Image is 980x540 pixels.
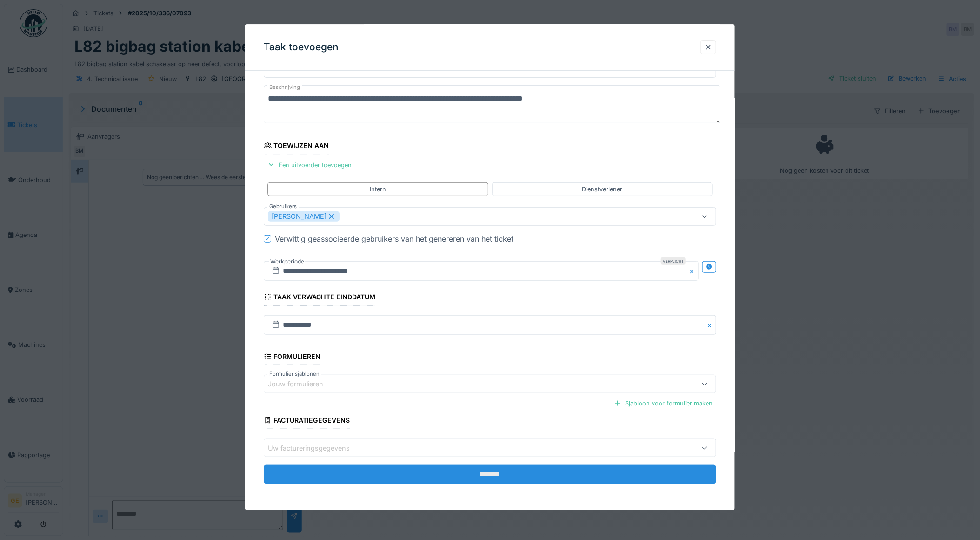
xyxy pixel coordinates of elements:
label: Formulier sjablonen [267,370,321,378]
div: Taak verwachte einddatum [264,290,376,306]
div: Intern [370,185,386,194]
div: Dienstverlener [582,185,622,194]
div: Facturatiegegevens [264,413,350,429]
button: Close [706,315,716,335]
h3: Taak toevoegen [264,41,339,53]
div: [PERSON_NAME] [268,211,340,222]
div: Verwittig geassocieerde gebruikers van het genereren van het ticket [275,233,513,244]
div: Verplicht [661,257,686,265]
label: Gebruikers [267,202,299,210]
button: Close [688,261,699,281]
label: Beschrijving [267,81,302,93]
div: Toewijzen aan [264,139,329,155]
div: Sjabloon voor formulier maken [610,397,716,410]
label: Werkperiode [269,256,305,267]
div: Jouw formulieren [268,379,336,389]
div: Uw factureringsgegevens [268,443,363,453]
div: Formulieren [264,350,321,365]
div: Een uitvoerder toevoegen [264,159,355,171]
